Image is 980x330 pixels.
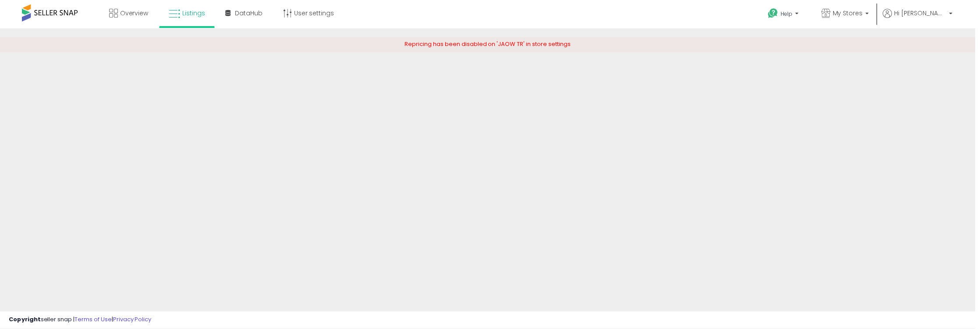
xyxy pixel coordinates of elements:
div: seller snap | | [9,317,152,326]
span: Listings [183,9,206,18]
span: Overview [121,9,149,18]
a: Hi [PERSON_NAME] [887,9,957,28]
span: DataHub [236,9,264,18]
i: Get Help [771,8,782,19]
a: Terms of Use [75,317,112,325]
a: Privacy Policy [114,317,152,325]
span: Hi [PERSON_NAME] [898,9,951,18]
a: Help [765,1,811,28]
span: My Stores [837,9,867,18]
strong: Copyright [9,317,41,325]
span: Help [785,10,796,18]
span: Repricing has been disabled on 'JAOW TR' in store settings [407,40,573,49]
